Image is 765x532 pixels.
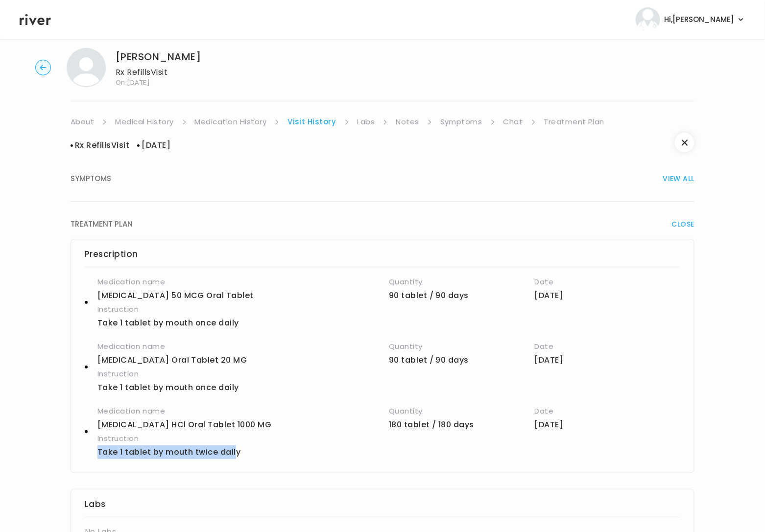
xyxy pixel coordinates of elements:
[389,353,535,367] p: 90 tablet / 90 days
[358,115,375,129] a: Labs
[195,115,267,129] a: Medication History
[535,289,681,302] p: [DATE]
[71,139,129,152] h3: Rx Refills Visit
[116,50,201,64] h1: [PERSON_NAME]
[535,418,681,432] p: [DATE]
[636,7,660,32] img: user avatar
[97,367,583,381] h4: Instruction
[97,418,389,432] p: [MEDICAL_DATA] HCl Oral Tablet 1000 MG
[85,497,680,511] h3: Labs
[97,381,583,394] p: Take 1 tablet by mouth once daily
[71,115,94,129] a: About
[636,7,745,32] button: user avatarHi,[PERSON_NAME]
[672,217,694,231] span: CLOSE
[535,353,681,367] p: [DATE]
[116,79,201,86] span: On: [DATE]
[389,275,535,289] h4: Quantity
[71,217,133,231] span: TREATMENT PLAN
[71,202,694,247] button: TREATMENT PLANCLOSE
[115,115,173,129] a: Medical History
[85,247,680,261] h3: Prescription
[535,404,681,418] h4: Date
[389,418,535,432] p: 180 tablet / 180 days
[97,404,389,418] h4: Medication name
[389,340,535,353] h4: Quantity
[535,340,681,353] h4: Date
[97,353,389,367] p: [MEDICAL_DATA] Oral Tablet 20 MG
[544,115,605,129] a: Treatment Plan
[97,432,583,445] h4: Instruction
[389,404,535,418] h4: Quantity
[396,115,419,129] a: Notes
[137,139,170,152] span: [DATE]
[440,115,482,129] a: Symptoms
[663,172,694,185] span: VIEW ALL
[67,48,106,87] img: Dorietta Bahner
[97,302,583,316] h4: Instruction
[116,66,201,79] p: Rx Refills Visit
[389,289,535,302] p: 90 tablet / 90 days
[97,316,583,330] p: Take 1 tablet by mouth once daily
[97,340,389,353] h4: Medication name
[71,172,111,185] span: SYMPTOMS
[97,275,389,289] h4: Medication name
[535,275,681,289] h4: Date
[287,115,336,129] a: Visit History
[71,156,694,202] button: SYMPTOMSVIEW ALL
[503,115,523,129] a: Chat
[97,445,583,459] p: Take 1 tablet by mouth twice daily
[664,13,734,26] span: Hi, [PERSON_NAME]
[97,289,389,302] p: [MEDICAL_DATA] 50 MCG Oral Tablet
